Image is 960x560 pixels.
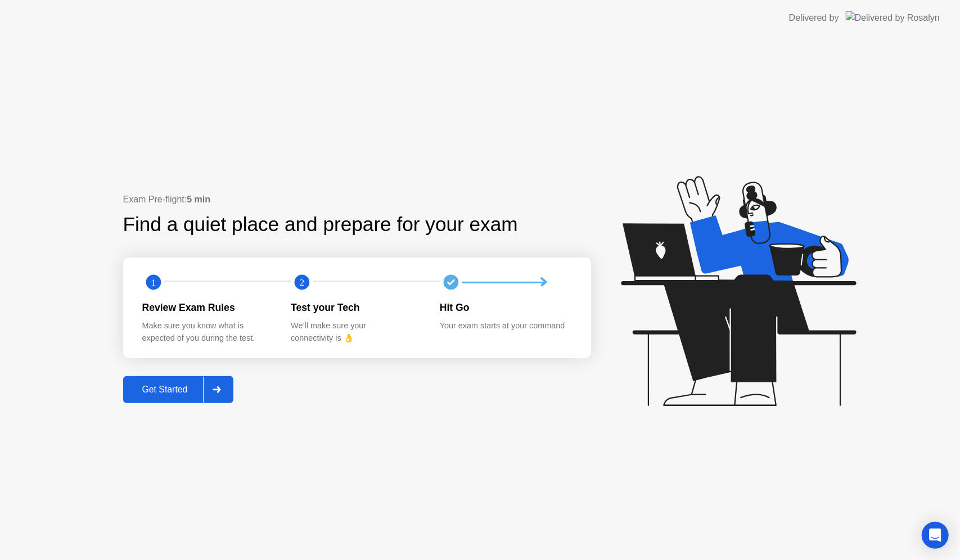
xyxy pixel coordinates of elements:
[142,300,273,315] div: Review Exam Rules
[123,376,234,403] button: Get Started
[789,11,839,25] div: Delivered by
[123,210,520,240] div: Find a quiet place and prepare for your exam
[123,193,591,206] div: Exam Pre-flight:
[151,277,155,288] text: 1
[127,385,204,395] div: Get Started
[300,277,304,288] text: 2
[291,320,422,344] div: We’ll make sure your connectivity is 👌
[291,300,422,315] div: Test your Tech
[440,300,571,315] div: Hit Go
[440,320,571,332] div: Your exam starts at your command
[922,522,949,549] div: Open Intercom Messenger
[142,320,273,344] div: Make sure you know what is expected of you during the test.
[187,195,210,204] b: 5 min
[846,11,940,24] img: Delivered by Rosalyn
